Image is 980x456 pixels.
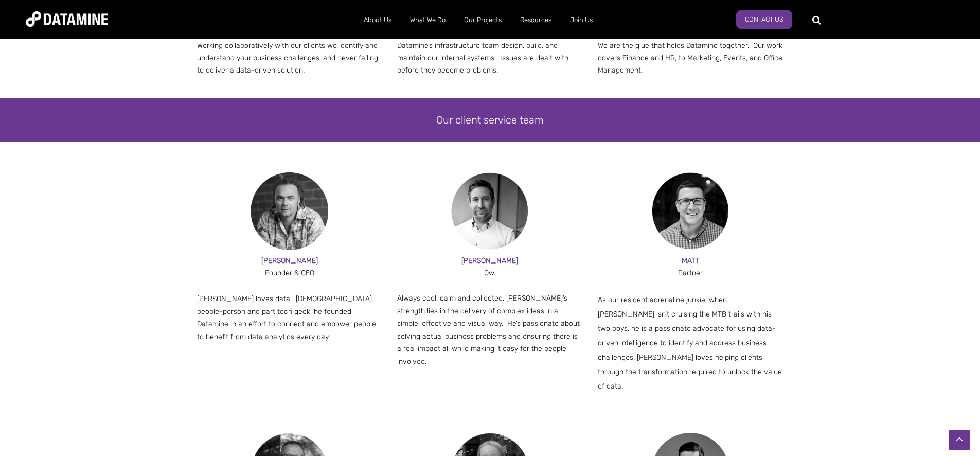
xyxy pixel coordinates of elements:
[561,7,602,33] a: Join Us
[197,40,383,76] p: Working collaboratively with our clients we identify and understand your business challenges, and...
[197,294,376,341] span: [PERSON_NAME] loves data. [DEMOGRAPHIC_DATA] people-person and part tech geek, he founded Datamin...
[682,256,700,265] span: MATT
[455,7,511,33] a: Our Projects
[436,114,544,126] span: Our client service team
[397,40,583,76] p: Datamine’s infrastructure team design, build, and maintain our internal systems. Issues are dealt...
[461,256,518,265] span: [PERSON_NAME]
[652,172,729,250] img: matt mug-1
[397,294,580,366] span: Always cool, calm and collected, [PERSON_NAME]’s strength lies in the delivery of complex ideas i...
[26,11,108,27] img: Datamine
[401,7,455,33] a: What We Do
[678,269,703,277] span: Partner
[598,40,783,76] p: We are the glue that holds Datamine together. Our work covers Finance and HR, to Marketing, Event...
[397,267,583,280] div: Owl
[354,7,401,33] a: About Us
[736,10,792,29] a: Contact Us
[197,267,383,280] div: Founder & CEO
[511,7,561,33] a: Resources
[598,295,782,391] span: As our resident adrenaline junkie, when [PERSON_NAME] isn’t cruising the MTB trails with his two ...
[451,172,528,250] img: Bruce
[251,172,328,250] img: Paul-2-1-150x150
[261,256,318,265] span: [PERSON_NAME]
